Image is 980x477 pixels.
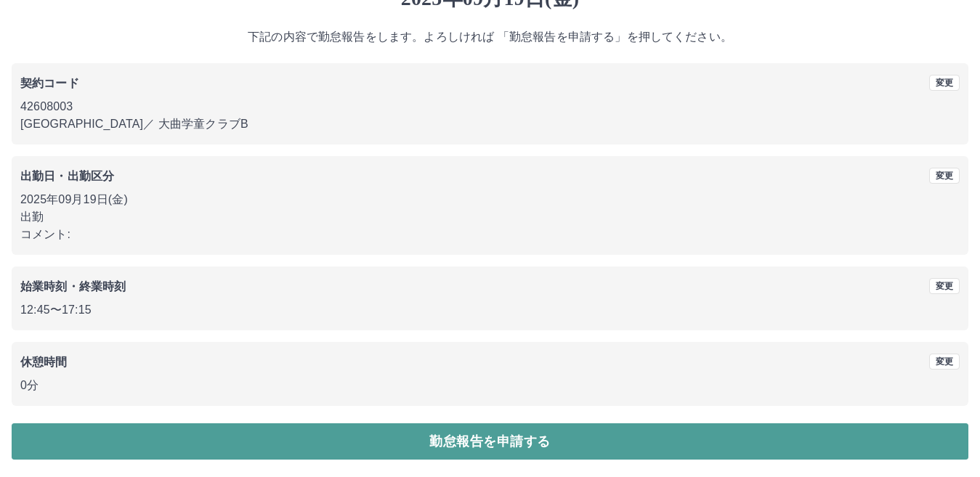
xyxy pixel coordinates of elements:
button: 勤怠報告を申請する [12,423,968,460]
b: 始業時刻・終業時刻 [20,280,126,293]
p: 2025年09月19日(金) [20,191,960,208]
b: 休憩時間 [20,356,68,368]
button: 変更 [929,354,960,370]
b: 出勤日・出勤区分 [20,170,114,182]
b: 契約コード [20,77,79,89]
p: [GEOGRAPHIC_DATA] ／ 大曲学童クラブB [20,115,960,133]
p: 下記の内容で勤怠報告をします。よろしければ 「勤怠報告を申請する」を押してください。 [12,28,968,46]
button: 変更 [929,278,960,294]
button: 変更 [929,168,960,184]
button: 変更 [929,75,960,91]
p: 出勤 [20,208,960,226]
p: 42608003 [20,98,960,115]
p: コメント: [20,226,960,243]
p: 0分 [20,377,960,394]
p: 12:45 〜 17:15 [20,301,960,319]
